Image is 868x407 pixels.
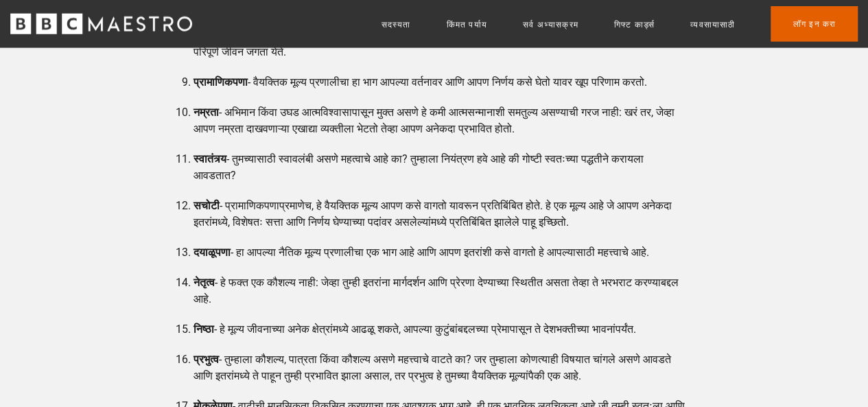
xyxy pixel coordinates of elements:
[248,75,647,89] font: - वैयक्तिक मूल्य प्रणालीचा हा भाग आपल्या वर्तनावर आणि आपण निर्णय कसे घेतो यावर खूप परिणाम करतो.
[690,20,735,30] font: व्यवसायासाठी
[193,246,231,259] font: दयाळूपणा
[614,20,655,30] font: गिफ्ट कार्ड्स
[193,106,219,119] font: नम्रता
[193,152,226,165] font: स्वातंत्र्य
[193,199,220,212] font: सचोटी
[690,18,735,32] a: व्यवसायासाठी
[231,246,649,259] font: - हा आपल्या नैतिक मूल्य प्रणालीचा एक भाग आहे आणि आपण इतरांशी कसे वागतो हे आपल्यासाठी महत्त्वाचे आहे.
[771,6,858,41] a: लॉग इन करा
[193,152,644,182] font: - तुमच्यासाठी स्वावलंबी असणे महत्वाचे आहे का? तुम्हाला नियंत्रण हवे आहे की गोष्टी स्वतःच्या पद्धत...
[193,106,675,135] font: - अभिमान किंवा उघड आत्मविश्वासापासून मुक्त असणे हे कमी आत्मसन्मानाशी समतुल्य असण्याची गरज नाही: ख...
[523,20,578,30] font: सर्व अभ्यासक्रम
[446,20,486,30] font: किंमत पर्याय
[523,18,578,32] a: सर्व अभ्यासक्रम
[193,323,214,336] font: निष्ठा
[214,323,636,336] font: - हे मूल्य जीवनाच्या अनेक क्षेत्रांमध्ये आढळू शकते, आपल्या कुटुंबांबद्दलच्या प्रेमापासून ते देशभक...
[446,18,486,32] a: किंमत पर्याय
[381,20,410,30] font: सदस्यता
[381,18,410,32] a: सदस्यता
[193,353,219,366] font: प्रभुत्व
[793,20,836,30] font: लॉग इन करा
[381,6,858,41] nav: प्राथमिक
[193,199,672,229] font: - प्रामाणिकपणाप्रमाणेच, हे वैयक्तिक मूल्य आपण कसे वागतो यावरून प्रतिबिंबित होते. हे एक मूल्य आहे ...
[193,276,679,305] font: - हे फक्त एक कौशल्य नाही: जेव्हा तुम्ही इतरांना मार्गदर्शन आणि प्रेरणा देण्याच्या स्थितीत असता ते...
[193,75,248,89] font: प्रामाणिकपणा
[10,14,192,34] svg: बीबीसी मेस्ट्रो
[193,276,215,289] font: नेतृत्व
[614,18,655,32] a: गिफ्ट कार्ड्स
[193,353,671,382] font: - तुम्हाला कौशल्य, पात्रता किंवा कौशल्य असणे महत्त्वाचे वाटते का? जर तुम्हाला कोणत्याही विषयात चा...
